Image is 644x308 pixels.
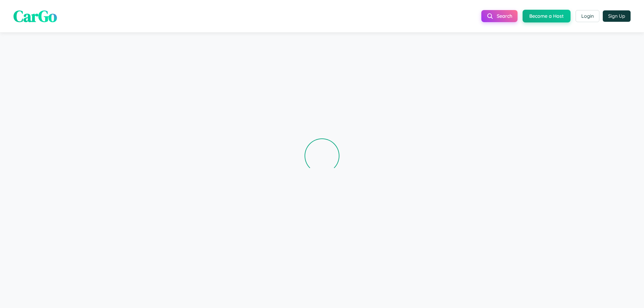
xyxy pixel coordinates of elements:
[603,10,631,22] button: Sign Up
[576,10,599,22] button: Login
[497,13,512,19] span: Search
[481,10,518,22] button: Search
[13,5,57,27] span: CarGo
[523,10,571,22] button: Become a Host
